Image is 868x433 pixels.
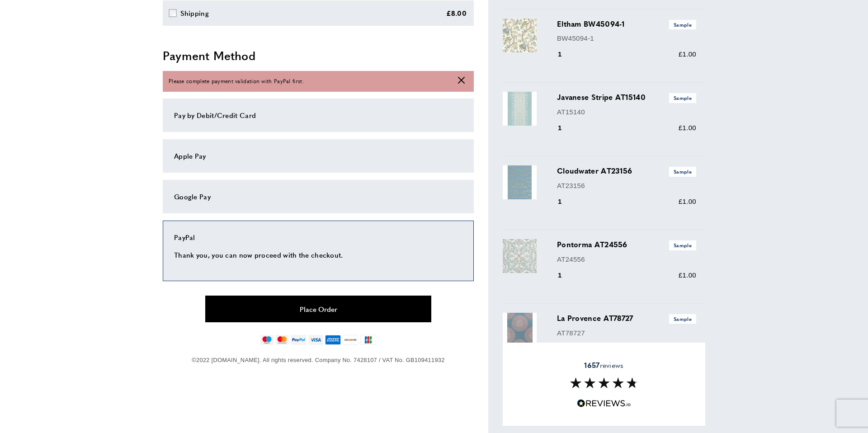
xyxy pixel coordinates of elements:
[679,271,696,279] span: £1.00
[557,19,696,29] h3: Eltham BW45094-1
[577,399,631,408] img: Reviews.io 5 stars
[557,180,696,191] p: AT23156
[584,361,623,370] span: reviews
[180,8,209,19] div: Shipping
[260,335,274,345] img: maestro
[174,249,462,260] p: Thank you, you can now proceed with the checkout.
[557,328,696,339] p: AT78727
[308,335,323,345] img: visa
[557,92,696,103] h3: Javanese Stripe AT15140
[503,239,537,273] img: Pontorma AT24556
[669,240,696,250] span: Sample
[557,49,575,60] div: 1
[291,335,307,345] img: paypal
[360,335,376,345] img: jcb
[169,77,304,85] span: Please complete payment validation with PayPal first.
[570,377,638,388] img: Reviews section
[446,8,467,19] div: £8.00
[503,313,537,347] img: La Provence AT78727
[205,296,431,322] button: Place Order
[163,47,474,64] h2: Payment Method
[557,196,575,207] div: 1
[174,151,462,161] div: Apple Pay
[325,335,341,345] img: american-express
[669,20,696,29] span: Sample
[557,122,575,133] div: 1
[174,191,462,202] div: Google Pay
[503,19,537,52] img: Eltham BW45094-1
[503,165,537,199] img: Cloudwater AT23156
[557,270,575,281] div: 1
[275,335,288,345] img: mastercard
[174,232,462,243] div: PayPal
[584,360,599,370] strong: 1657
[669,167,696,176] span: Sample
[557,33,696,44] p: BW45094-1
[557,239,696,250] h3: Pontorma AT24556
[557,165,696,176] h3: Cloudwater AT23156
[679,198,696,205] span: £1.00
[343,335,359,345] img: discover
[192,357,444,363] span: ©2022 [DOMAIN_NAME]. All rights reserved. Company No. 7428107 / VAT No. GB109411932
[557,254,696,265] p: AT24556
[679,124,696,132] span: £1.00
[174,110,462,121] div: Pay by Debit/Credit Card
[557,107,696,118] p: AT15140
[503,92,537,126] img: Javanese Stripe AT15140
[669,93,696,103] span: Sample
[557,313,696,324] h3: La Provence AT78727
[669,314,696,324] span: Sample
[679,50,696,58] span: £1.00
